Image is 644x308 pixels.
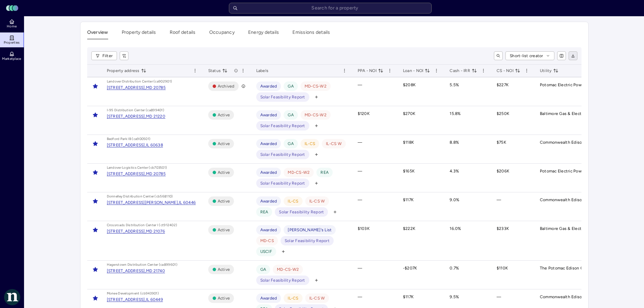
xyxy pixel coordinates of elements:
[90,196,101,207] button: Toggle favorite
[275,207,328,217] button: Solar Feasibility Report
[107,108,149,113] div: I-95 Distribution Center (c
[288,198,298,205] span: IL-CS
[491,221,534,261] td: $233K
[491,135,534,164] td: $75K
[444,135,491,164] td: 8.8%
[146,114,165,118] div: MD 21220
[260,295,277,302] span: Awarded
[557,51,566,60] button: show/hide columns
[152,165,167,170] div: b703501)
[107,194,158,199] div: Donnelley Distribution Center (c
[87,29,108,39] button: Overview
[260,122,305,129] span: Solar Feasibility Report
[292,29,330,39] button: Emissions details
[146,269,165,273] div: MD 21740
[149,108,164,113] div: a899401)
[398,106,445,135] td: $270K
[472,68,477,73] button: toggle sorting
[398,135,445,164] td: $118K
[505,51,554,60] button: Short-list creator
[107,200,196,205] a: [STREET_ADDRESS][PERSON_NAME],IL 60446
[309,295,325,302] span: IL-CS W
[301,81,331,91] button: MD-CS-W2
[107,86,166,90] a: [STREET_ADDRESS],MD 20785
[179,200,196,205] div: IL 60446
[352,261,398,289] td: —
[91,51,117,60] button: Filter
[260,266,266,273] span: GA
[352,135,398,164] td: —
[107,143,163,147] a: [STREET_ADDRESS],IL 60638
[491,106,534,135] td: $250K
[146,86,166,90] div: MD 20785
[256,150,309,159] button: Solar Feasibility Report
[260,94,305,100] span: Solar Feasibility Report
[4,41,20,45] span: Properties
[107,229,146,233] div: [STREET_ADDRESS],
[256,265,270,274] button: GA
[107,67,146,74] span: Property address
[301,139,319,148] button: IL-CS
[288,140,294,147] span: GA
[107,79,157,84] div: Landover Distribution Center (c
[170,29,196,39] button: Roof details
[534,106,607,135] td: Baltimore Gas & Electric Co
[218,227,230,233] span: Active
[90,138,101,149] button: Toggle favorite
[229,3,432,14] input: Search for a property
[301,110,331,120] button: MD-CS-W2
[218,83,235,90] span: Archived
[90,81,101,92] button: Toggle favorite
[284,293,302,303] button: IL-CS
[534,221,607,261] td: Baltimore Gas & Electric Co
[444,221,491,261] td: 16.0%
[2,57,21,61] span: Marketplace
[491,77,534,106] td: $227K
[260,83,277,90] span: Awarded
[248,29,279,39] button: Energy details
[279,209,324,215] span: Solar Feasibility Report
[320,169,329,176] span: REA
[256,236,278,245] button: MD-CS
[398,192,445,221] td: $117K
[260,180,305,187] span: Solar Feasibility Report
[90,167,101,178] button: Toggle favorite
[534,164,607,192] td: Potomac Electric Power Co
[144,291,159,296] div: b943901)
[107,200,179,205] div: [STREET_ADDRESS][PERSON_NAME],
[158,194,173,199] div: b568110)
[135,136,150,142] div: a900501)
[218,295,230,302] span: Active
[260,248,272,255] span: USCIF
[107,229,165,233] a: [STREET_ADDRESS],MD 21076
[107,269,165,273] a: [STREET_ADDRESS],MD 21740
[218,169,230,176] span: Active
[218,198,230,205] span: Active
[553,68,558,73] button: toggle sorting
[209,29,235,39] button: Occupancy
[305,293,329,303] button: IL-CS W
[256,121,309,131] button: Solar Feasibility Report
[7,24,17,28] span: Home
[358,67,383,74] span: PPA - NOI
[218,266,230,273] span: Active
[444,164,491,192] td: 4.3%
[256,207,272,217] button: REA
[90,293,101,304] button: Toggle favorite
[444,77,491,106] td: 5.5%
[497,67,520,74] span: CS - NOI
[398,261,445,289] td: -$207K
[322,139,346,148] button: IL-CS W
[256,81,281,91] button: Awarded
[260,112,277,118] span: Awarded
[326,140,342,147] span: IL-CS W
[162,222,177,228] div: t912402)
[256,110,281,120] button: Awarded
[534,261,607,289] td: The Potomac Edison Co
[403,67,430,74] span: Loan - NOI
[309,198,325,205] span: IL-CS W
[107,269,146,273] div: [STREET_ADDRESS],
[352,192,398,221] td: —
[260,151,305,158] span: Solar Feasibility Report
[534,192,607,221] td: Commonwealth Edison Co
